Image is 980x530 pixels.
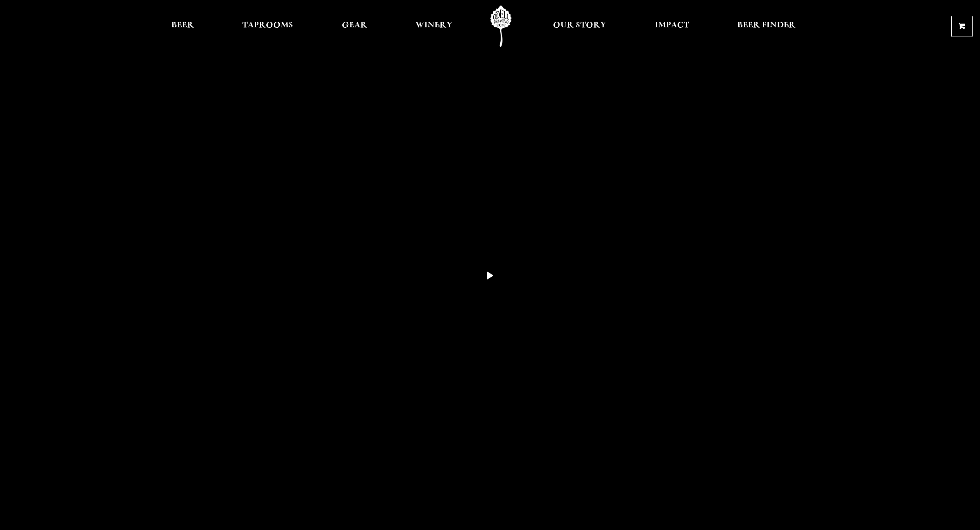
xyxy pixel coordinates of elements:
[731,6,802,47] a: Beer Finder
[409,6,459,47] a: Winery
[236,6,299,47] a: Taprooms
[415,22,452,29] span: Winery
[171,22,194,29] span: Beer
[342,22,367,29] span: Gear
[655,22,689,29] span: Impact
[553,22,606,29] span: Our Story
[737,22,796,29] span: Beer Finder
[649,6,695,47] a: Impact
[484,6,518,47] a: Odell Home
[242,22,293,29] span: Taprooms
[547,6,612,47] a: Our Story
[336,6,373,47] a: Gear
[165,6,200,47] a: Beer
